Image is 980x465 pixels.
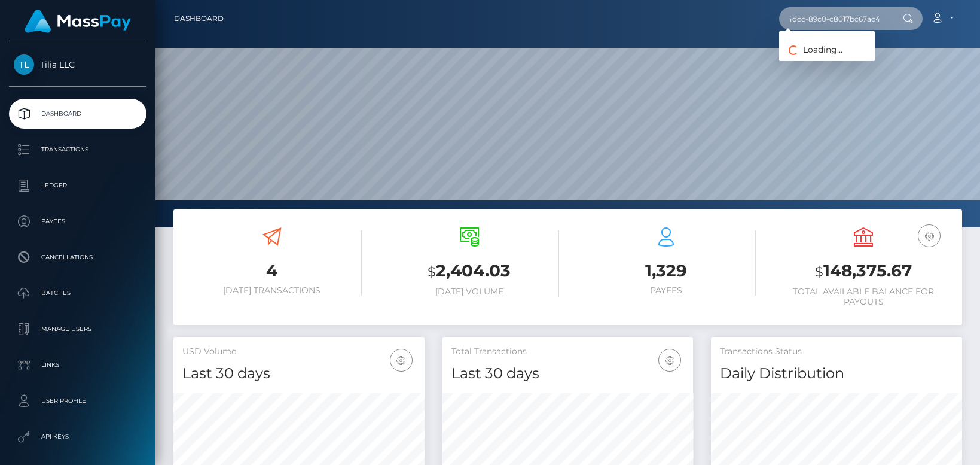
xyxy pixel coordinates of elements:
[14,212,142,230] p: Payees
[779,7,892,30] input: Search...
[9,171,146,200] a: Ledger
[779,44,842,55] span: Loading...
[9,135,146,165] a: Transactions
[174,6,224,31] a: Dashboard
[428,263,436,280] small: $
[577,259,756,282] h3: 1,329
[14,392,142,410] p: User Profile
[774,259,953,284] h3: 148,375.67
[14,284,142,302] p: Batches
[182,346,416,358] h5: USD Volume
[9,99,146,129] a: Dashboard
[182,363,416,384] h4: Last 30 days
[9,59,146,70] span: Tilia LLC
[14,320,142,338] p: Manage Users
[451,363,685,384] h4: Last 30 days
[9,350,146,380] a: Links
[380,259,559,284] h3: 2,404.03
[14,54,34,75] img: Tilia LLC
[9,422,146,452] a: API Keys
[9,278,146,308] a: Batches
[182,285,362,296] h6: [DATE] Transactions
[9,206,146,236] a: Payees
[14,248,142,266] p: Cancellations
[451,346,685,358] h5: Total Transactions
[9,314,146,344] a: Manage Users
[14,356,142,374] p: Links
[380,287,559,297] h6: [DATE] Volume
[14,428,142,446] p: API Keys
[815,263,823,280] small: $
[14,177,142,194] p: Ledger
[720,346,953,358] h5: Transactions Status
[774,287,953,307] h6: Total Available Balance for Payouts
[720,363,953,384] h4: Daily Distribution
[9,386,146,416] a: User Profile
[182,259,362,282] h3: 4
[577,285,756,296] h6: Payees
[25,10,131,33] img: MassPay Logo
[14,105,142,123] p: Dashboard
[14,141,142,159] p: Transactions
[9,242,146,272] a: Cancellations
